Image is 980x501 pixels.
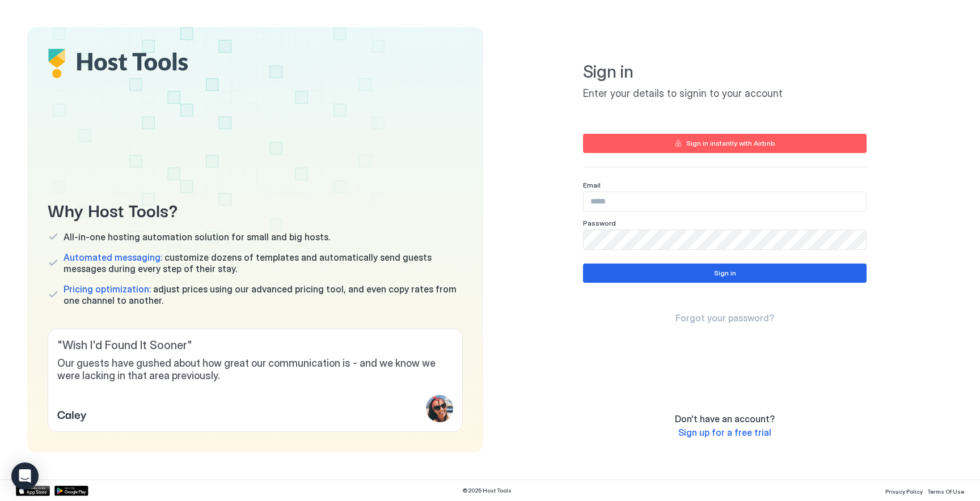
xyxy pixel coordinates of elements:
[678,427,771,439] a: Sign up for a free trial
[64,252,162,263] span: Automated messaging:
[64,231,330,243] span: All-in-one hosting automation solution for small and big hosts.
[583,134,867,153] button: Sign in instantly with Airbnb
[57,357,453,383] span: Our guests have gushed about how great our communication is - and we know we were lacking in that...
[64,283,463,306] span: adjust prices using our advanced pricing tool, and even copy rates from one channel to another.
[11,462,39,490] div: Open Intercom Messenger
[927,485,964,496] a: Terms Of Use
[48,197,463,222] span: Why Host Tools?
[462,487,512,494] span: © 2025 Host Tools
[584,230,866,249] input: Input Field
[54,486,88,496] a: Google Play Store
[583,181,601,189] span: Email
[678,427,771,438] span: Sign up for a free trial
[714,268,736,278] div: Sign in
[675,413,775,424] span: Don't have an account?
[885,485,923,496] a: Privacy Policy
[675,312,774,324] a: Forgot your password?
[64,283,151,295] span: Pricing optimization:
[426,395,453,422] div: profile
[583,264,867,283] button: Sign in
[57,405,87,422] span: Caley
[584,192,866,211] input: Input Field
[583,87,867,100] span: Enter your details to signin to your account
[885,488,923,495] span: Privacy Policy
[64,252,463,274] span: customize dozens of templates and automatically send guests messages during every step of their s...
[16,486,50,496] a: App Store
[927,488,964,495] span: Terms Of Use
[583,61,867,83] span: Sign in
[686,138,775,148] div: Sign in instantly with Airbnb
[583,219,616,227] span: Password
[57,338,453,353] span: " Wish I'd Found It Sooner "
